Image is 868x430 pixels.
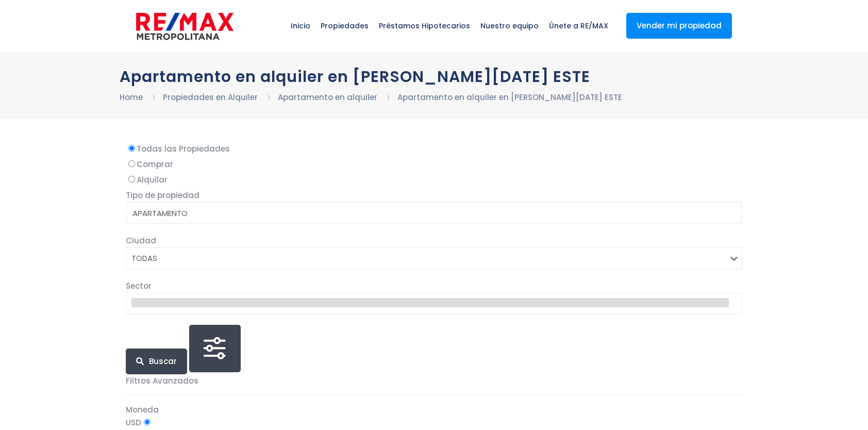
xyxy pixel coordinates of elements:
[120,92,143,103] a: Home
[278,92,377,103] a: Apartamento en alquiler
[136,11,233,42] img: remax-metropolitana-logo
[128,160,135,167] input: Comprar
[126,235,156,246] span: Ciudad
[120,68,748,86] h1: Apartamento en alquiler en [PERSON_NAME][DATE] ESTE
[374,10,475,41] span: Préstamos Hipotecarios
[475,10,544,41] span: Nuestro equipo
[131,220,729,232] option: CASA
[544,10,613,41] span: Únete a RE/MAX
[163,92,258,103] a: Propiedades en Alquiler
[126,404,159,415] span: Moneda
[126,190,199,201] span: Tipo de propiedad
[397,92,622,103] a: Apartamento en alquiler en [PERSON_NAME][DATE] ESTE
[128,145,135,152] input: Todas las Propiedades
[126,158,742,171] label: Comprar
[126,374,742,387] p: Filtros Avanzados
[126,280,152,291] span: Sector
[126,416,742,429] label: USD
[126,142,742,155] label: Todas las Propiedades
[144,419,151,425] input: USD
[126,349,187,374] button: Buscar
[626,13,732,39] a: Vender mi propiedad
[126,173,742,186] label: Alquilar
[286,10,315,41] span: Inicio
[131,207,729,220] option: APARTAMENTO
[128,176,135,183] input: Alquilar
[315,10,374,41] span: Propiedades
